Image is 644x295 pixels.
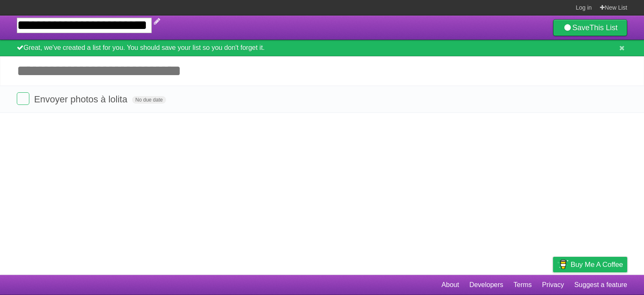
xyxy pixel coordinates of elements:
a: Developers [469,277,503,293]
span: No due date [132,96,166,104]
a: Suggest a feature [574,277,627,293]
span: Buy me a coffee [571,257,623,272]
a: Terms [514,277,532,293]
b: This List [589,23,618,32]
a: About [441,277,459,293]
label: Done [17,92,29,105]
a: Privacy [542,277,564,293]
img: Buy me a coffee [557,257,569,272]
span: Envoyer photos à lolita [34,94,130,104]
a: SaveThis List [553,19,627,36]
a: Buy me a coffee [553,257,627,272]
